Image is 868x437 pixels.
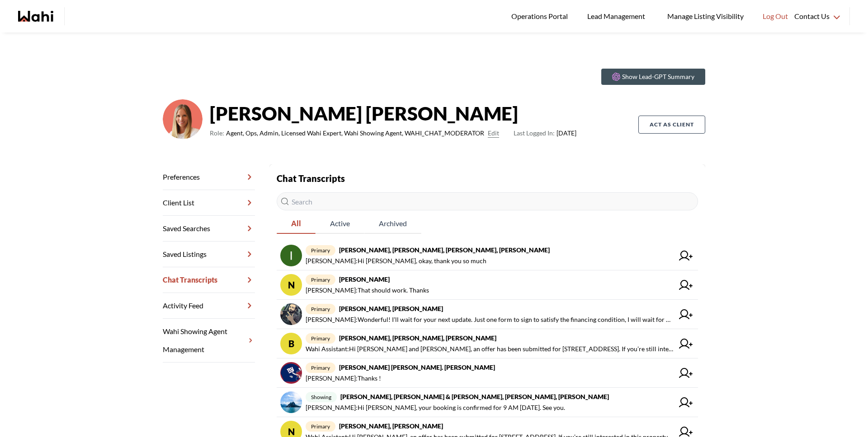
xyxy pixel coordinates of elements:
img: chat avatar [280,303,302,325]
a: Client List [163,190,255,216]
span: Active [316,214,364,233]
strong: [PERSON_NAME], [PERSON_NAME] & [PERSON_NAME], [PERSON_NAME], [PERSON_NAME] [340,393,609,400]
img: chat avatar [280,245,302,266]
span: Log Out [763,10,788,22]
a: Saved Searches [163,216,255,242]
span: showing [306,392,337,402]
span: All [277,214,316,233]
span: primary [306,421,335,432]
span: Lead Management [587,10,648,22]
a: Wahi Showing Agent Management [163,319,255,363]
strong: [PERSON_NAME] [PERSON_NAME]. [PERSON_NAME] [339,363,495,371]
span: Archived [364,214,421,233]
span: [PERSON_NAME] : That should work. Thanks [306,285,429,296]
span: Manage Listing Visibility [665,10,746,22]
strong: [PERSON_NAME], [PERSON_NAME] [339,422,443,430]
span: Wahi Assistant : Hi [PERSON_NAME] and [PERSON_NAME], an offer has been submitted for [STREET_ADDR... [306,344,674,354]
a: primary[PERSON_NAME], [PERSON_NAME], [PERSON_NAME], [PERSON_NAME][PERSON_NAME]:Hi [PERSON_NAME], ... [277,241,698,270]
button: Show Lead-GPT Summary [601,69,705,85]
button: Archived [364,214,421,234]
a: Activity Feed [163,293,255,319]
span: [PERSON_NAME] : Hi [PERSON_NAME], your booking is confirmed for 9 AM [DATE]. See you. [306,402,565,413]
span: [PERSON_NAME] : Wonderful! I'll wait for your next update. Just one form to sign to satisfy the f... [306,314,674,325]
strong: [PERSON_NAME] [339,275,390,283]
strong: [PERSON_NAME], [PERSON_NAME], [PERSON_NAME], [PERSON_NAME] [339,246,550,254]
span: primary [306,245,335,256]
input: Search [277,192,698,210]
a: primary[PERSON_NAME], [PERSON_NAME][PERSON_NAME]:Wonderful! I'll wait for your next update. Just ... [277,300,698,329]
div: N [280,274,302,296]
a: Saved Listings [163,242,255,267]
span: primary [306,333,335,344]
strong: [PERSON_NAME] [PERSON_NAME] [210,100,576,127]
a: Preferences [163,164,255,190]
button: Act as Client [638,116,705,134]
button: All [277,214,316,234]
span: Operations Portal [511,10,571,22]
span: primary [306,363,335,373]
p: Show Lead-GPT Summary [622,72,694,81]
img: 0f07b375cde2b3f9.png [163,99,203,139]
span: [PERSON_NAME] : Hi [PERSON_NAME], okay, thank you so much [306,256,486,266]
span: [DATE] [514,128,576,139]
a: primary[PERSON_NAME] [PERSON_NAME]. [PERSON_NAME][PERSON_NAME]:Thanks ! [277,358,698,388]
img: chat avatar [280,362,302,384]
strong: Chat Transcripts [277,173,345,184]
a: Wahi homepage [18,11,53,22]
div: B [280,333,302,354]
span: [PERSON_NAME] : Thanks ! [306,373,381,384]
span: Agent, Ops, Admin, Licensed Wahi Expert, Wahi Showing Agent, WAHI_CHAT_MODERATOR [226,128,484,139]
button: Active [316,214,364,234]
img: chat avatar [280,391,302,413]
span: Role: [210,128,224,139]
a: Nprimary[PERSON_NAME][PERSON_NAME]:That should work. Thanks [277,270,698,300]
strong: [PERSON_NAME], [PERSON_NAME] [339,305,443,312]
a: Bprimary[PERSON_NAME], [PERSON_NAME], [PERSON_NAME]Wahi Assistant:Hi [PERSON_NAME] and [PERSON_NA... [277,329,698,358]
a: Chat Transcripts [163,267,255,293]
button: Edit [488,128,499,139]
span: primary [306,304,335,314]
span: Last Logged In: [514,129,555,137]
strong: [PERSON_NAME], [PERSON_NAME], [PERSON_NAME] [339,334,496,342]
span: primary [306,274,335,285]
a: showing[PERSON_NAME], [PERSON_NAME] & [PERSON_NAME], [PERSON_NAME], [PERSON_NAME][PERSON_NAME]:Hi... [277,388,698,417]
